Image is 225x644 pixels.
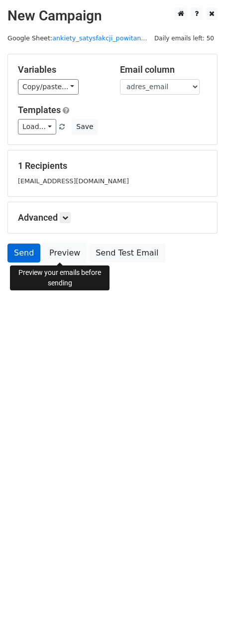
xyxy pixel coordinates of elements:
small: [EMAIL_ADDRESS][DOMAIN_NAME] [18,177,129,185]
h2: New Campaign [7,7,218,24]
a: Send [7,244,40,262]
div: Widżet czatu [175,596,225,644]
a: Daily emails left: 50 [151,34,218,42]
h5: Advanced [18,212,207,223]
span: Daily emails left: 50 [151,33,218,44]
a: Templates [18,105,61,115]
a: Load... [18,119,56,134]
div: Preview your emails before sending [10,265,110,290]
small: Google Sheet: [7,34,147,42]
a: Copy/paste... [18,79,79,95]
h5: 1 Recipients [18,160,207,171]
a: Preview [43,244,87,262]
a: ankiety_satysfakcji_powitan... [52,34,147,42]
h5: Variables [18,64,105,75]
h5: Email column [120,64,207,75]
button: Save [72,119,98,134]
a: Send Test Email [89,244,165,262]
iframe: Chat Widget [175,596,225,644]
